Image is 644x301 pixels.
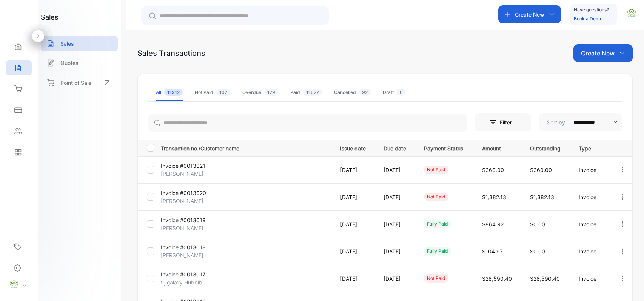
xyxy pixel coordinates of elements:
p: Invoice [579,247,603,255]
p: [DATE] [340,247,368,255]
img: profile [8,279,20,290]
p: Invoice [579,193,603,201]
span: $28,590.40 [482,275,512,282]
span: 102 [216,89,230,96]
div: Not Paid [195,89,230,96]
div: Sales Transactions [137,48,205,59]
p: Due date [384,143,408,152]
p: Have questions? [574,6,609,14]
p: Create New [515,11,544,18]
div: not paid [424,193,448,201]
h1: sales [41,12,59,22]
span: $1,382.13 [482,194,506,200]
p: Sales [60,40,74,48]
a: Point of Sale [41,74,118,91]
p: Point of Sale [60,79,91,87]
div: Paid [290,89,322,96]
div: not paid [424,274,448,283]
p: [PERSON_NAME] [161,170,217,178]
div: Overdue [242,89,278,96]
p: Invoice #0013019 [161,216,217,224]
div: Draft [383,89,406,96]
p: [PERSON_NAME] [161,251,217,259]
p: Amount [482,143,515,152]
p: Invoice [579,220,603,228]
span: $864.92 [482,221,504,227]
p: [DATE] [384,166,408,174]
span: $104.97 [482,248,503,255]
p: t j galaxy Hubbibi [161,278,217,286]
div: All [156,89,183,96]
span: 11627 [303,89,322,96]
p: Create New [581,49,615,58]
iframe: LiveChat chat widget [612,269,644,301]
p: Invoice #0013020 [161,189,217,197]
span: $28,590.40 [530,275,560,282]
p: [DATE] [384,275,408,283]
p: Quotes [60,59,79,67]
span: $360.00 [482,167,504,173]
button: Sort by [539,113,622,131]
img: avatar [626,8,637,19]
p: Sort by [547,118,565,126]
span: $360.00 [530,167,552,173]
p: Transaction no./Customer name [161,143,331,152]
p: Invoice [579,275,603,283]
p: Invoice #0013017 [161,270,217,278]
span: $1,382.13 [530,194,554,200]
div: Cancelled [334,89,371,96]
p: [DATE] [340,220,368,228]
span: 179 [264,89,278,96]
p: Type [579,143,603,152]
span: $0.00 [530,248,545,255]
p: Invoice [579,166,603,174]
p: Outstanding [530,143,563,152]
span: $0.00 [530,221,545,227]
span: 92 [359,89,371,96]
p: [PERSON_NAME] [161,197,217,205]
img: logo [13,10,25,21]
p: [DATE] [340,166,368,174]
div: fully paid [424,220,451,228]
p: Issue date [340,143,368,152]
p: Invoice #0013021 [161,162,217,170]
p: [DATE] [384,193,408,201]
span: 11912 [164,89,183,96]
p: [DATE] [340,275,368,283]
p: Invoice #0013018 [161,243,217,251]
p: Payment Status [424,143,467,152]
div: not paid [424,166,448,174]
a: Quotes [41,55,118,71]
a: Sales [41,36,118,51]
a: Book a Demo [574,16,602,21]
button: Create New [573,44,633,62]
span: 0 [397,89,406,96]
p: [DATE] [340,193,368,201]
p: [DATE] [384,247,408,255]
button: Create New [498,5,561,23]
div: fully paid [424,247,451,255]
p: [DATE] [384,220,408,228]
button: avatar [626,5,637,23]
p: [PERSON_NAME] [161,224,217,232]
